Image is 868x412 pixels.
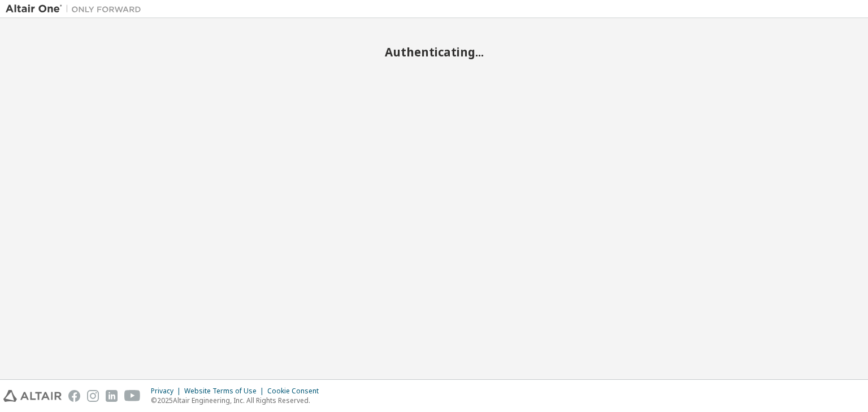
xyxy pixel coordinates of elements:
[124,390,141,402] img: youtube.svg
[151,396,325,405] p: © 2025 Altair Engineering, Inc. All Rights Reserved.
[6,45,862,59] h2: Authenticating...
[3,390,62,402] img: altair_logo.svg
[68,390,80,402] img: facebook.svg
[184,387,267,396] div: Website Terms of Use
[267,387,325,396] div: Cookie Consent
[6,3,147,15] img: Altair One
[151,387,184,396] div: Privacy
[106,390,118,402] img: linkedin.svg
[87,390,99,402] img: instagram.svg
